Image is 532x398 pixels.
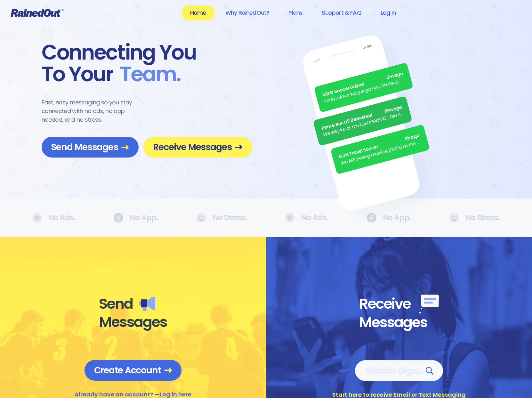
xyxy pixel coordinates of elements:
a: Support & FAQ [313,5,369,20]
div: No Stress. [449,213,500,223]
div: No Stress. [196,213,247,223]
img: Send messages [139,297,155,311]
div: Send [99,295,167,313]
img: Receive messages [419,295,439,313]
div: Park & Rec U9 B Baseball [321,104,403,132]
a: Receive Messages [143,137,252,158]
span: Search Orgs… [365,365,433,376]
img: No Ads. [449,213,459,223]
a: Home [182,5,214,20]
div: Fast, easy messaging so you stay connected with no ads, no app needed, and no stress. [42,98,144,124]
img: No Ads. [285,213,295,223]
div: Youth winter league games ON. Recommend running shoes/sneakers for players as option for footwear. [324,77,406,105]
span: 15m ago [384,104,403,115]
div: Messages [99,313,167,331]
a: Send Messages [42,137,139,158]
div: No App. [113,213,158,223]
a: Create Account [85,360,181,381]
div: Connecting You To Your [42,42,252,85]
div: We will play at the [GEOGRAPHIC_DATA]. Wear white, be at the field by 5pm. [323,110,405,138]
img: No Ads. [113,213,123,223]
span: Team . [113,63,181,85]
a: Why RainedOut? [217,5,278,20]
div: Messages [359,313,439,331]
div: No App. [367,213,411,223]
span: Create Account [94,365,172,376]
span: Send Messages [51,142,129,153]
a: Plans [280,5,311,20]
img: No Ads. [367,213,376,223]
div: Girls Travel Soccer [338,132,421,160]
div: U12 G Soccer United [322,70,404,99]
img: No Ads. [32,213,42,223]
img: No Ads. [196,213,206,223]
a: Search Orgs… [355,360,443,381]
span: Receive Messages [153,142,243,153]
div: Receive [359,295,439,313]
span: 2m ago [386,70,404,81]
a: Log In [372,5,404,20]
div: We ARE having practice [DATE] as the sun is finally out. [340,139,423,167]
div: No Ads. [32,213,75,223]
span: 3h ago [404,132,421,143]
div: No Ads. [285,213,328,223]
